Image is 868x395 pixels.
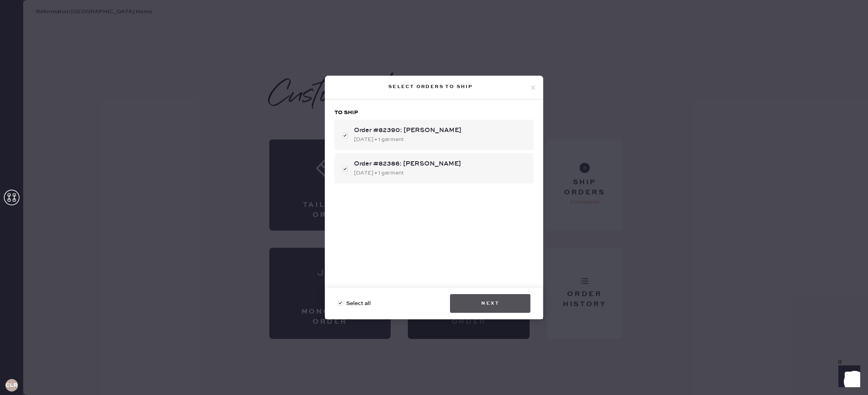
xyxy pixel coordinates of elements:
[354,135,527,144] div: [DATE] • 1 garment
[346,299,371,308] span: Select all
[331,82,530,92] div: Select orders to ship
[334,109,534,116] h3: To ship
[831,360,864,393] iframe: Front Chat
[354,159,527,169] div: Order #82386: [PERSON_NAME]
[354,126,527,135] div: Order #82390: [PERSON_NAME]
[354,169,527,177] div: [DATE] • 1 garment
[450,294,530,313] button: Next
[5,383,18,388] h3: CLR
